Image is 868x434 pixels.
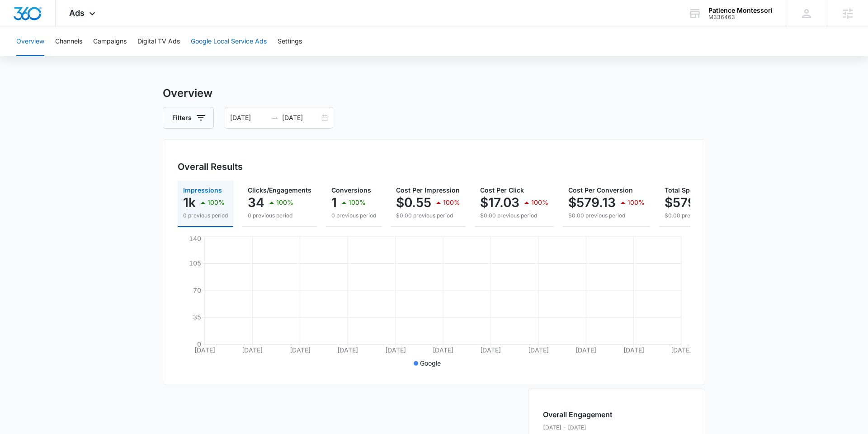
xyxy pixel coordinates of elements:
[193,313,201,321] tspan: 35
[276,199,293,206] p: 100%
[671,346,692,354] tspan: [DATE]
[665,212,741,220] p: $0.00 previous period
[16,27,44,56] button: Overview
[480,346,501,354] tspan: [DATE]
[396,186,460,194] span: Cost Per Impression
[55,27,82,56] button: Channels
[271,114,278,121] span: swap-right
[443,199,460,206] p: 100%
[163,85,705,101] h3: Overview
[191,27,267,56] button: Google Local Service Ads
[480,212,548,220] p: $0.00 previous period
[278,27,302,56] button: Settings
[420,358,441,368] p: Google
[248,195,264,210] p: 34
[623,346,644,354] tspan: [DATE]
[189,235,201,242] tspan: 140
[331,212,376,220] p: 0 previous period
[183,186,222,194] span: Impressions
[208,199,225,206] p: 100%
[433,346,453,354] tspan: [DATE]
[531,199,548,206] p: 100%
[183,195,196,210] p: 1k
[568,195,616,210] p: $579.13
[189,259,201,267] tspan: 105
[197,340,201,348] tspan: 0
[337,346,358,354] tspan: [DATE]
[194,346,215,354] tspan: [DATE]
[183,212,228,220] p: 0 previous period
[163,107,214,129] button: Filters
[230,113,268,123] input: Start date
[248,212,311,220] p: 0 previous period
[543,424,613,432] p: [DATE] - [DATE]
[271,114,278,121] span: to
[568,212,645,220] p: $0.00 previous period
[385,346,406,354] tspan: [DATE]
[331,186,371,194] span: Conversions
[665,186,702,194] span: Total Spend
[665,195,712,210] p: $579.13
[568,186,633,194] span: Cost Per Conversion
[480,195,519,210] p: $17.03
[576,346,596,354] tspan: [DATE]
[627,199,645,206] p: 100%
[396,195,431,210] p: $0.55
[137,27,180,56] button: Digital TV Ads
[69,8,85,18] span: Ads
[178,160,243,174] h3: Overall Results
[193,286,201,294] tspan: 70
[480,186,524,194] span: Cost Per Click
[349,199,366,206] p: 100%
[290,346,311,354] tspan: [DATE]
[708,14,773,20] div: account id
[331,195,337,210] p: 1
[248,186,311,194] span: Clicks/Engagements
[282,113,320,123] input: End date
[93,27,127,56] button: Campaigns
[543,409,613,420] h2: Overall Engagement
[396,212,460,220] p: $0.00 previous period
[242,346,263,354] tspan: [DATE]
[708,7,773,14] div: account name
[528,346,549,354] tspan: [DATE]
